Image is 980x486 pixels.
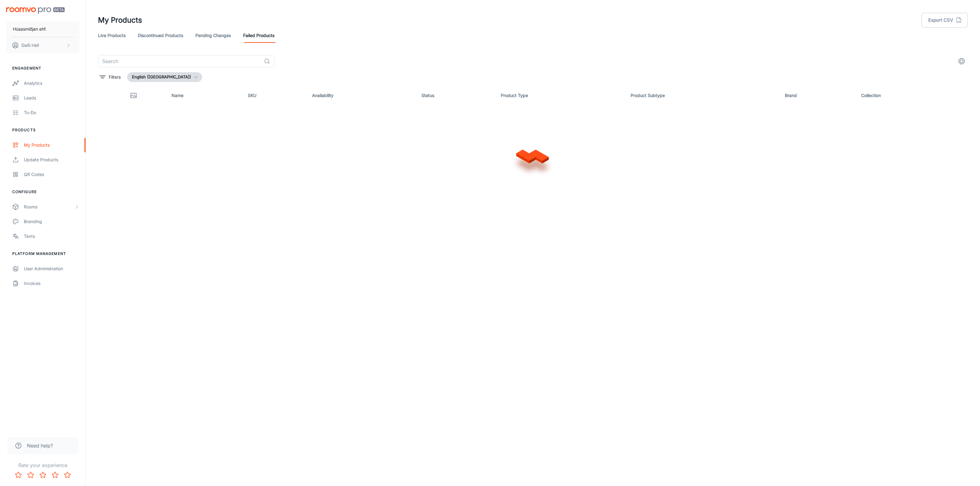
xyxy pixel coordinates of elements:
th: Collection [856,87,968,104]
th: Name [167,87,243,104]
th: Status [417,87,496,104]
a: Pending Changes [195,28,231,43]
button: Rate 5 star [61,469,73,481]
button: filter [98,72,122,82]
p: Húsasmiðjan ehf. [13,26,47,32]
div: QR Codes [24,171,79,178]
button: Rate 1 star [12,469,24,481]
img: Roomvo PRO Beta [6,7,65,14]
div: Texts [24,233,79,240]
button: settings [956,55,968,67]
button: Daði Hall [6,37,79,53]
button: Húsasmiðjan ehf. [6,21,79,37]
div: Leads [24,95,79,101]
th: Brand [780,87,856,104]
div: Update Products [24,156,79,163]
button: Rate 2 star [24,469,37,481]
div: User Administration [24,265,79,272]
input: Search [98,55,262,67]
p: Rate your experience [5,462,81,469]
div: Analytics [24,80,79,87]
svg: Thumbnail [130,92,137,99]
div: To-do [24,109,79,116]
button: Rate 4 star [49,469,61,481]
a: Discontinued Products [138,28,183,43]
p: Filters [109,74,121,80]
h1: My Products [98,15,142,26]
button: English ([GEOGRAPHIC_DATA]) [127,72,202,82]
div: My Products [24,142,79,148]
div: Rooms [24,204,74,210]
th: Product Subtype [626,87,780,104]
a: Failed Products [243,28,274,43]
div: Branding [24,218,79,225]
th: Product Type [496,87,626,104]
a: Live Products [98,28,126,43]
div: Invoices [24,280,79,287]
button: Rate 3 star [37,469,49,481]
th: Availability [307,87,417,104]
p: Daði Hall [21,42,39,49]
button: Export CSV [922,13,968,28]
th: SKU [243,87,307,104]
span: Need help? [27,442,53,449]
